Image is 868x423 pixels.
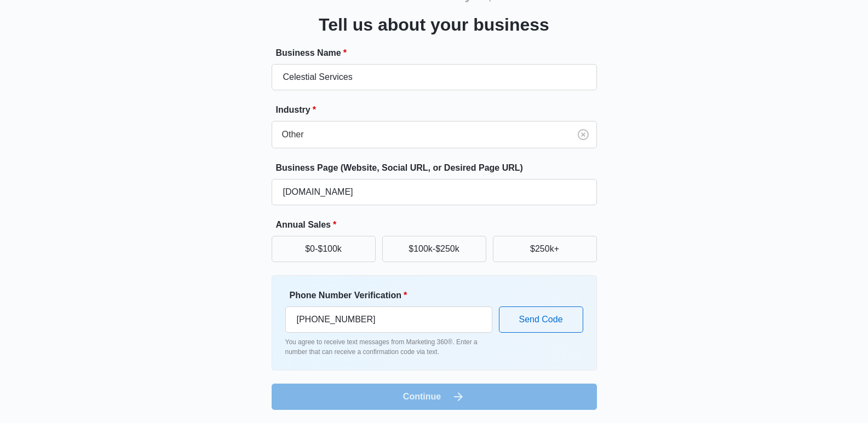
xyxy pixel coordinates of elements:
button: Clear [574,126,592,143]
label: Phone Number Verification [290,289,497,302]
button: $250k+ [493,236,597,262]
input: e.g. Jane's Plumbing [272,64,597,90]
input: e.g. janesplumbing.com [272,179,597,205]
label: Industry [276,103,601,117]
label: Business Page (Website, Social URL, or Desired Page URL) [276,161,601,175]
input: Ex. +1-555-555-5555 [285,306,492,333]
button: $0-$100k [272,236,376,262]
button: $100k-$250k [382,236,486,262]
button: Send Code [499,306,583,333]
p: You agree to receive text messages from Marketing 360®. Enter a number that can receive a confirm... [285,337,492,357]
label: Annual Sales [276,218,601,231]
label: Business Name [276,47,601,60]
h3: Tell us about your business [319,11,549,38]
